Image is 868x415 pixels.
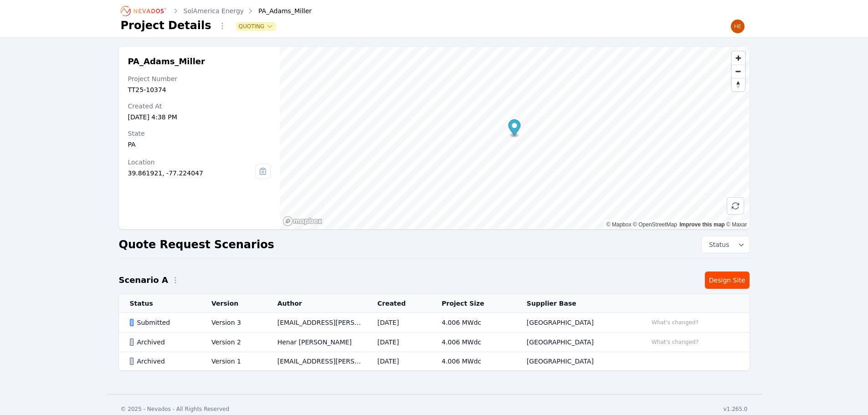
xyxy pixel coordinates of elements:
td: Version 2 [200,333,267,352]
span: Status [705,240,729,249]
h2: Quote Request Scenarios [119,237,274,252]
a: Improve this map [679,221,724,228]
td: [DATE] [366,313,431,333]
div: v1.265.0 [724,405,748,413]
img: Henar Luque [730,19,745,34]
button: Reset bearing to north [732,78,745,91]
div: Project Number [128,74,271,83]
tr: SubmittedVersion 3[EMAIL_ADDRESS][PERSON_NAME][DOMAIN_NAME][DATE]4.006 MWdc[GEOGRAPHIC_DATA]What'... [119,313,750,333]
span: Zoom out [732,65,745,78]
button: What's changed? [647,318,703,328]
th: Project Size [431,294,516,313]
td: [DATE] [366,333,431,352]
button: Status [702,236,750,253]
a: Maxar [726,221,747,228]
td: 4.006 MWdc [431,352,516,371]
td: 4.006 MWdc [431,313,516,333]
th: Author [267,294,367,313]
div: Created At [128,102,271,111]
th: Version [200,294,267,313]
div: Location [128,158,256,167]
td: 4.006 MWdc [431,333,516,352]
div: State [128,129,271,138]
div: 39.861921, -77.224047 [128,169,256,178]
td: [GEOGRAPHIC_DATA] [516,313,637,333]
button: Zoom in [732,51,745,65]
tr: ArchivedVersion 2Henar [PERSON_NAME][DATE]4.006 MWdc[GEOGRAPHIC_DATA]What's changed? [119,333,750,352]
td: [GEOGRAPHIC_DATA] [516,333,637,352]
th: Supplier Base [516,294,637,313]
div: Archived [130,338,196,347]
nav: Breadcrumb [121,4,312,18]
td: [DATE] [366,352,431,371]
div: Submitted [130,318,196,327]
canvas: Map [280,47,749,229]
th: Created [366,294,431,313]
th: Status [119,294,201,313]
div: PA_Adams_Miller [246,6,312,15]
td: Henar [PERSON_NAME] [267,333,367,352]
div: [DATE] 4:38 PM [128,113,271,122]
a: SolAmerica Energy [184,6,244,15]
button: What's changed? [647,337,703,347]
button: Quoting [237,23,276,30]
span: Reset bearing to north [732,78,745,91]
td: Version 3 [200,313,267,333]
td: [GEOGRAPHIC_DATA] [516,352,637,371]
button: Zoom out [732,65,745,78]
div: © 2025 - Nevados - All Rights Reserved [121,405,230,413]
h2: PA_Adams_Miller [128,56,271,67]
a: Mapbox [606,221,632,228]
h2: Scenario A [119,274,168,287]
div: Map marker [508,119,521,138]
div: PA [128,140,271,149]
h1: Project Details [121,18,211,33]
td: [EMAIL_ADDRESS][PERSON_NAME][DOMAIN_NAME] [267,313,367,333]
a: Design Site [705,272,750,289]
a: OpenStreetMap [633,221,677,228]
td: Version 1 [200,352,267,371]
td: [EMAIL_ADDRESS][PERSON_NAME][DOMAIN_NAME] [267,352,367,371]
div: Archived [130,357,196,366]
tr: ArchivedVersion 1[EMAIL_ADDRESS][PERSON_NAME][DOMAIN_NAME][DATE]4.006 MWdc[GEOGRAPHIC_DATA] [119,352,750,371]
a: Mapbox homepage [282,216,323,226]
div: TT25-10374 [128,85,271,94]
